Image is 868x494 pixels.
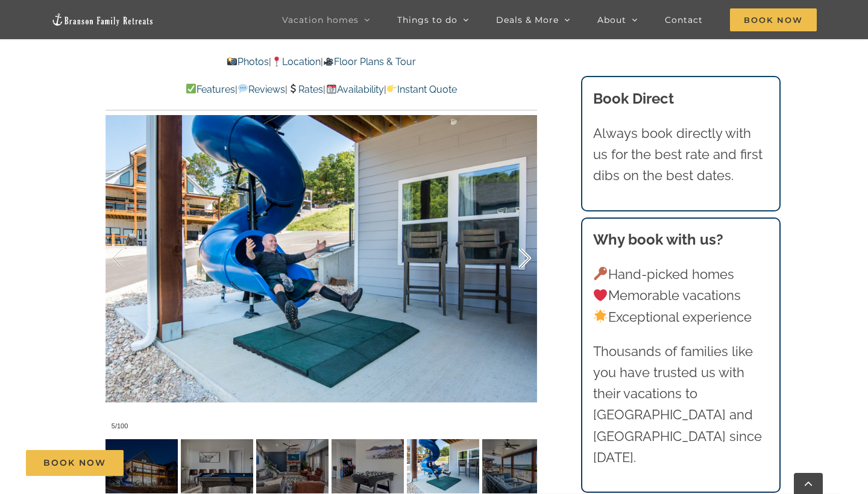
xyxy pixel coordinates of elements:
[186,84,235,95] a: Features
[288,84,298,93] img: 💲
[186,84,196,93] img: ✅
[323,56,416,67] a: Floor Plans & Tour
[594,267,607,280] img: 🔑
[237,84,285,95] a: Reviews
[593,229,769,251] h3: Why book with us?
[594,310,607,323] img: 🌟
[282,16,359,24] span: Vacation homes
[597,16,626,24] span: About
[730,8,817,31] span: Book Now
[387,84,397,93] img: 👉
[496,16,559,24] span: Deals & More
[594,289,607,302] img: ❤️
[593,264,769,328] p: Hand-picked homes Memorable vacations Exceptional experience
[593,341,769,468] p: Thousands of families like you have trusted us with their vacations to [GEOGRAPHIC_DATA] and [GEO...
[227,57,237,66] img: 📸
[665,16,703,24] span: Contact
[332,439,404,493] img: 00-Skye-Retreat-at-Table-Rock-Lake-1043-scaled.jpg-nggid042766-ngg0dyn-120x90-00f0w010c011r110f11...
[593,123,769,187] p: Always book directly with us for the best rate and first dibs on the best dates.
[51,13,154,27] img: Branson Family Retreats Logo
[238,84,248,93] img: 💬
[325,84,383,95] a: Availability
[324,57,333,66] img: 🎥
[256,439,329,493] img: Skye-Retreat-at-Table-Rock-Lake-3004-Edit-scaled.jpg-nggid042979-ngg0dyn-120x90-00f0w010c011r110f...
[386,84,457,95] a: Instant Quote
[26,450,124,476] a: Book Now
[272,57,281,66] img: 📍
[105,439,178,493] img: 078-Skye-Retreat-Branson-Family-Retreats-Table-Rock-Lake-vacation-home-1453-scaled.jpg-nggid04189...
[407,439,479,493] img: 058-Skye-Retreat-Branson-Family-Retreats-Table-Rock-Lake-vacation-home-1622-scaled.jpg-nggid04189...
[397,16,458,24] span: Things to do
[593,90,674,107] b: Book Direct
[105,54,537,70] p: | |
[226,56,268,67] a: Photos
[181,439,253,493] img: 00-Skye-Retreat-at-Table-Rock-Lake-1040-scaled.jpg-nggid042764-ngg0dyn-120x90-00f0w010c011r110f11...
[288,84,323,95] a: Rates
[482,439,555,493] img: 054-Skye-Retreat-Branson-Family-Retreats-Table-Rock-Lake-vacation-home-1508-scaled.jpg-nggid04191...
[105,82,537,98] p: | | | |
[271,56,321,67] a: Location
[327,84,336,93] img: 📆
[43,458,106,468] span: Book Now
